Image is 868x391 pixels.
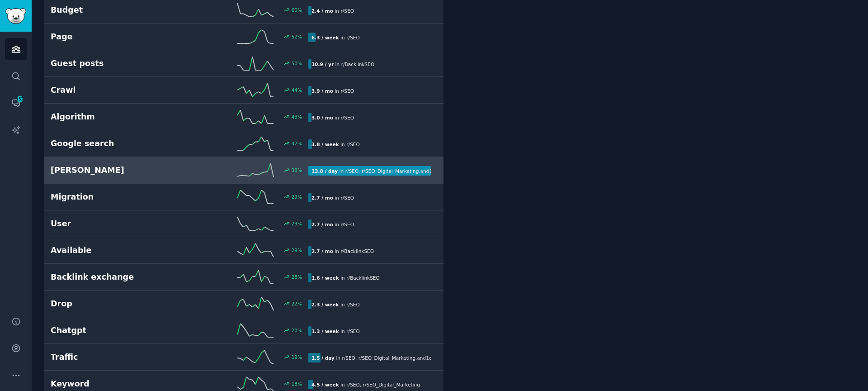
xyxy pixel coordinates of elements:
[308,380,423,389] div: in
[308,193,357,202] div: in
[346,329,359,334] span: r/ SEO
[308,6,357,15] div: in
[44,210,443,237] a: User29%2.7 / moin r/SEO
[44,184,443,210] a: Migration29%2.7 / moin r/SEO
[44,77,443,104] a: Crawl44%3.9 / moin r/SEO
[308,59,377,69] div: in
[308,33,363,42] div: in
[292,247,302,253] div: 29 %
[44,264,443,291] a: Backlink exchange28%1.6 / weekin r/BacklinkSEO
[44,344,443,371] a: Traffic19%1.5 / dayin r/SEO,r/SEO_Digital_Marketing,and1other
[360,382,361,387] span: ,
[308,219,357,229] div: in
[419,168,420,174] span: ,
[44,317,443,344] a: Chatgpt20%1.3 / weekin r/SEO
[311,62,334,67] b: 10.9 / yr
[308,166,431,176] div: in
[311,382,339,387] b: 4.5 / week
[308,326,363,336] div: in
[51,165,179,176] h2: [PERSON_NAME]
[292,33,302,40] div: 52 %
[340,248,373,254] span: r/ BacklinkSEO
[311,222,333,227] b: 2.7 / mo
[16,96,24,102] span: 152
[311,88,333,94] b: 3.9 / mo
[44,104,443,130] a: Algorithm43%3.0 / moin r/SEO
[311,355,335,361] b: 1.5 / day
[292,140,302,147] div: 42 %
[311,248,333,254] b: 2.7 / mo
[292,167,302,173] div: 38 %
[355,355,357,361] span: ,
[44,24,443,50] a: Page52%6.3 / weekin r/SEO
[51,85,179,96] h2: Crawl
[308,139,363,149] div: in
[311,115,333,120] b: 3.0 / mo
[308,300,363,309] div: in
[308,86,357,95] div: in
[292,381,302,387] div: 18 %
[44,291,443,317] a: Drop22%2.3 / weekin r/SEO
[311,302,339,307] b: 2.3 / week
[51,138,179,149] h2: Google search
[292,274,302,280] div: 28 %
[44,50,443,77] a: Guest posts50%10.9 / yrin r/BacklinkSEO
[417,355,441,361] span: and 1 other
[308,246,377,256] div: in
[51,218,179,229] h2: User
[292,60,302,67] div: 50 %
[51,111,179,123] h2: Algorithm
[51,5,179,16] h2: Budget
[346,142,359,147] span: r/ SEO
[346,302,359,307] span: r/ SEO
[341,62,374,67] span: r/ BacklinkSEO
[362,168,419,174] span: r/ SEO_Digital_Marketing
[346,382,359,387] span: r/ SEO
[292,87,302,93] div: 44 %
[5,8,26,24] img: GummySearch logo
[51,191,179,203] h2: Migration
[420,168,445,174] span: and 1 other
[363,382,420,387] span: r/ SEO_Digital_Marketing
[346,35,359,40] span: r/ SEO
[359,355,415,361] span: r/ SEO_Digital_Marketing
[340,195,354,200] span: r/ SEO
[292,354,302,360] div: 19 %
[311,8,333,14] b: 2.4 / mo
[311,142,339,147] b: 3.8 / week
[340,115,354,120] span: r/ SEO
[292,194,302,200] div: 29 %
[359,168,360,174] span: ,
[308,113,357,122] div: in
[51,58,179,69] h2: Guest posts
[44,130,443,157] a: Google search42%3.8 / weekin r/SEO
[51,325,179,336] h2: Chatgpt
[340,222,354,227] span: r/ SEO
[51,298,179,310] h2: Drop
[51,378,179,390] h2: Keyword
[51,272,179,283] h2: Backlink exchange
[292,114,302,120] div: 43 %
[342,355,355,361] span: r/ SEO
[340,88,354,94] span: r/ SEO
[292,300,302,307] div: 22 %
[311,168,338,174] b: 13.8 / day
[345,168,359,174] span: r/ SEO
[308,273,383,282] div: in
[346,275,379,281] span: r/ BacklinkSEO
[340,8,354,14] span: r/ SEO
[44,237,443,264] a: Available29%2.7 / moin r/BacklinkSEO
[311,195,333,200] b: 2.7 / mo
[44,157,443,184] a: [PERSON_NAME]38%13.8 / dayin r/SEO,r/SEO_Digital_Marketing,and1other
[51,352,179,363] h2: Traffic
[292,327,302,334] div: 20 %
[292,220,302,227] div: 29 %
[311,35,339,40] b: 6.3 / week
[5,92,27,114] a: 152
[311,329,339,334] b: 1.3 / week
[292,7,302,13] div: 60 %
[51,245,179,256] h2: Available
[308,353,431,362] div: in
[311,275,339,281] b: 1.6 / week
[415,355,417,361] span: ,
